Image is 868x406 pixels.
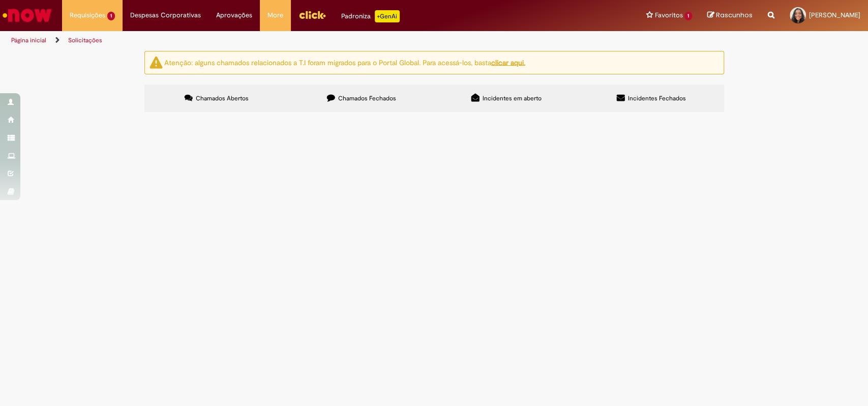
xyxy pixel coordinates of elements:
[1,5,53,25] img: ServiceNow
[11,36,46,44] a: Página inicial
[107,12,115,20] span: 1
[707,11,753,20] a: Rascunhos
[298,7,326,22] img: click_logo_yellow_360x200.png
[70,10,105,20] span: Requisições
[491,58,525,67] a: clicar aqui.
[8,31,571,50] ul: Trilhas de página
[267,10,283,20] span: More
[684,12,692,20] span: 1
[628,94,686,102] span: Incidentes Fechados
[68,36,102,44] a: Solicitações
[196,94,249,102] span: Chamados Abertos
[716,10,753,20] span: Rascunhos
[375,10,400,22] p: +GenAi
[809,11,860,19] span: [PERSON_NAME]
[164,58,525,67] ng-bind-html: Atenção: alguns chamados relacionados a T.I foram migrados para o Portal Global. Para acessá-los,...
[216,10,252,20] span: Aprovações
[654,10,682,20] span: Favoritos
[483,94,542,102] span: Incidentes em aberto
[338,94,396,102] span: Chamados Fechados
[341,10,400,22] div: Padroniza
[130,10,201,20] span: Despesas Corporativas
